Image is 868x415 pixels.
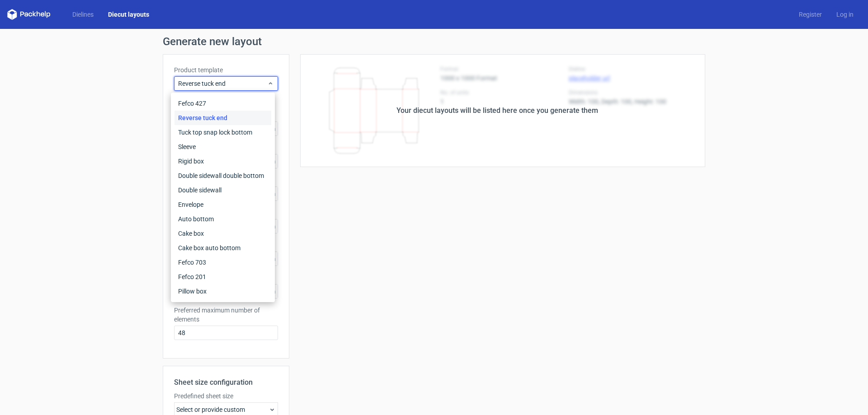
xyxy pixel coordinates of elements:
div: Tuck top snap lock bottom [175,125,271,140]
div: Your diecut layouts will be listed here once you generate them [396,105,598,116]
a: Log in [829,10,861,19]
div: Sleeve [175,140,271,154]
a: Diecut layouts [101,10,156,19]
label: Preferred maximum number of elements [174,306,278,324]
div: Fefco 427 [175,96,271,111]
div: Cake box [175,226,271,241]
div: Reverse tuck end [175,111,271,125]
div: Fefco 703 [175,255,271,270]
a: Dielines [65,10,101,19]
div: Auto bottom [175,212,271,226]
label: Predefined sheet size [174,392,278,401]
a: Register [792,10,829,19]
div: Envelope [175,197,271,212]
div: Double sidewall [175,183,271,197]
h2: Sheet size configuration [174,377,278,388]
div: Fefco 201 [175,270,271,284]
label: Product template [174,65,278,75]
span: Reverse tuck end [178,79,267,88]
div: Double sidewall double bottom [175,168,271,183]
div: Rigid box [175,154,271,168]
div: Pillow box [175,284,271,298]
div: Cake box auto bottom [175,241,271,255]
h1: Generate new layout [163,36,705,47]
